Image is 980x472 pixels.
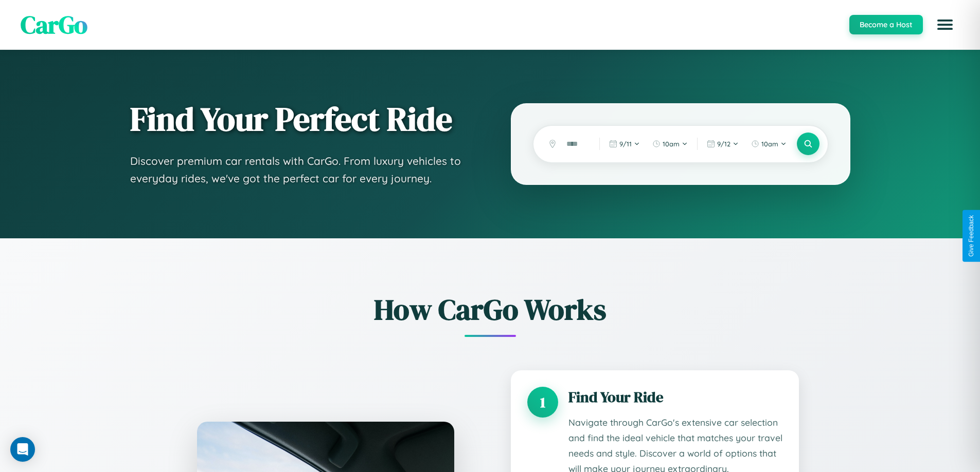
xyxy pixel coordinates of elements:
button: Become a Host [849,15,923,34]
button: 9/12 [702,136,744,152]
button: 10am [746,136,792,152]
h1: Find Your Perfect Ride [130,101,470,137]
div: 1 [527,387,558,418]
button: Open menu [931,10,959,39]
button: 10am [647,136,693,152]
span: 10am [663,140,680,148]
div: Give Feedback [968,215,975,257]
p: Discover premium car rentals with CarGo. From luxury vehicles to everyday rides, we've got the pe... [130,153,470,187]
h2: How CarGo Works [182,290,799,329]
h3: Find Your Ride [568,387,782,407]
div: Open Intercom Messenger [10,437,35,462]
span: 9 / 12 [717,140,730,148]
span: CarGo [21,8,87,42]
span: 10am [761,140,778,148]
button: 9/11 [604,136,645,152]
span: 9 / 11 [619,140,632,148]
